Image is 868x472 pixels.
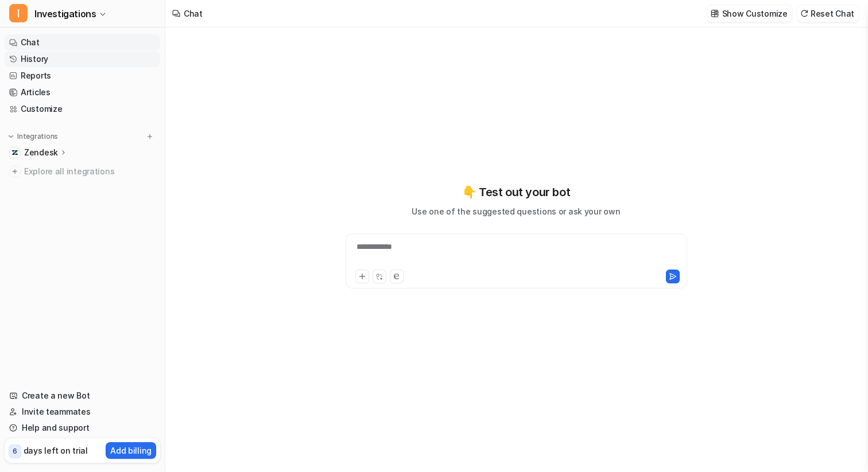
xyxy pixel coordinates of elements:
p: 👇 Test out your bot [462,184,570,201]
button: Add billing [106,442,156,459]
a: Help and support [5,420,160,436]
p: Use one of the suggested questions or ask your own [412,205,620,217]
a: Create a new Bot [5,388,160,404]
p: Integrations [17,132,58,141]
span: Investigations [34,6,96,22]
img: explore all integrations [9,166,21,177]
button: Integrations [5,131,61,142]
p: days left on trial [24,444,88,457]
p: 6 [13,446,17,457]
a: Reports [5,68,160,84]
p: Show Customize [722,7,788,19]
div: Chat [184,7,203,19]
a: History [5,51,160,67]
a: Customize [5,101,160,117]
img: menu_add.svg [146,132,154,141]
img: expand menu [7,132,15,141]
img: Zendesk [11,149,18,156]
p: Zendesk [24,147,58,158]
p: Add billing [110,444,152,457]
a: Explore all integrations [5,163,160,180]
span: I [9,4,28,22]
a: Invite teammates [5,404,160,420]
button: Reset Chat [797,5,859,22]
button: Show Customize [707,5,792,22]
img: customize [711,9,719,18]
span: Explore all integrations [24,162,156,181]
img: reset [800,9,808,18]
a: Articles [5,84,160,100]
a: Chat [5,34,160,50]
